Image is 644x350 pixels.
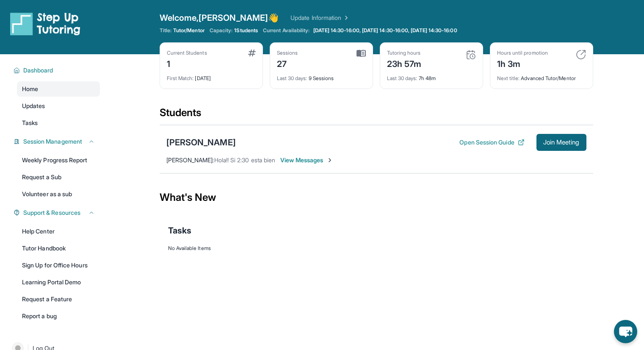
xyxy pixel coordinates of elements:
[17,153,100,168] a: Weekly Progress Report
[166,156,214,164] span: [PERSON_NAME] :
[280,156,333,164] span: View Messages
[17,275,100,290] a: Learning Portal Demo
[160,12,279,24] span: Welcome, [PERSON_NAME] 👋
[466,50,476,60] img: card
[387,50,422,56] div: Tutoring hours
[168,225,191,236] span: Tasks
[497,70,586,82] div: Advanced Tutor/Mentor
[497,75,520,81] span: Next title :
[357,50,366,57] img: card
[173,27,205,34] span: Tutor/Mentor
[387,70,476,82] div: 7h 48m
[263,27,310,34] span: Current Availability:
[17,186,100,202] a: Volunteer as a sub
[326,157,333,164] img: Chevron-Right
[17,98,100,114] a: Updates
[168,245,585,252] div: No Available Items
[20,208,95,217] button: Support & Resources
[17,258,100,273] a: Sign Up for Office Hours
[23,208,80,217] span: Support & Resources
[17,169,100,185] a: Request a Sub
[214,156,276,164] span: Hola!! Si 2:30 esta bien
[543,140,580,145] span: Join Meeting
[167,50,207,56] div: Current Students
[459,138,524,147] button: Open Session Guide
[10,12,80,36] img: logo
[210,27,233,34] span: Capacity:
[277,70,366,82] div: 9 Sessions
[313,27,457,34] span: [DATE] 14:30-16:00, [DATE] 14:30-16:00, [DATE] 14:30-16:00
[277,50,298,56] div: Sessions
[167,56,207,70] div: 1
[20,137,95,146] button: Session Management
[22,85,38,93] span: Home
[166,136,236,148] div: [PERSON_NAME]
[22,102,45,110] span: Updates
[160,106,593,125] div: Students
[387,75,417,81] span: Last 30 days :
[17,224,100,239] a: Help Center
[22,119,38,127] span: Tasks
[536,134,586,151] button: Join Meeting
[614,320,637,343] button: chat-button
[290,14,350,22] a: Update Information
[341,14,350,22] img: Chevron Right
[167,75,194,81] span: First Match :
[17,81,100,97] a: Home
[17,115,100,131] a: Tasks
[576,50,586,60] img: card
[497,56,548,70] div: 1h 3m
[312,27,459,34] a: [DATE] 14:30-16:00, [DATE] 14:30-16:00, [DATE] 14:30-16:00
[17,241,100,256] a: Tutor Handbook
[17,308,100,324] a: Report a bug
[20,66,95,75] button: Dashboard
[160,179,593,216] div: What's New
[23,66,53,75] span: Dashboard
[248,50,256,56] img: card
[17,292,100,307] a: Request a Feature
[167,70,256,82] div: [DATE]
[497,50,548,56] div: Hours until promotion
[277,75,307,81] span: Last 30 days :
[277,56,298,70] div: 27
[23,137,82,146] span: Session Management
[234,27,258,34] span: 1 Students
[387,56,422,70] div: 23h 57m
[160,27,171,34] span: Title:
